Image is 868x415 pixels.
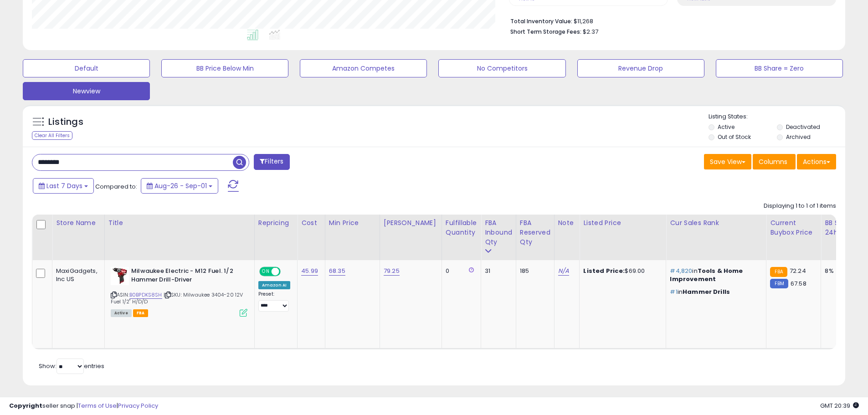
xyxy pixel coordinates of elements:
[770,279,788,288] small: FBM
[141,178,218,194] button: Aug-26 - Sep-01
[764,202,836,210] div: Displaying 1 to 1 of 1 items
[790,266,806,275] span: 72.24
[9,402,158,410] div: seller snap | |
[510,17,572,25] b: Total Inventory Value:
[485,267,509,275] div: 31
[753,154,796,169] button: Columns
[258,281,290,289] div: Amazon AI
[770,267,787,277] small: FBA
[32,131,72,140] div: Clear All Filters
[154,181,207,190] span: Aug-26 - Sep-01
[56,218,101,228] div: Store Name
[716,59,843,77] button: BB Share = Zero
[759,157,787,166] span: Columns
[670,288,759,296] p: in
[161,59,288,77] button: BB Price Below Min
[258,291,290,312] div: Preset:
[329,266,345,276] a: 68.35
[9,401,42,410] strong: Copyright
[704,154,751,169] button: Save View
[446,218,477,237] div: Fulfillable Quantity
[56,267,98,283] div: MaxiGadgets, Inc US
[260,268,272,276] span: ON
[384,266,400,276] a: 79.25
[301,218,321,228] div: Cost
[23,59,150,77] button: Default
[718,133,751,141] label: Out of Stock
[23,82,150,100] button: Newview
[825,267,855,275] div: 8%
[577,59,704,77] button: Revenue Drop
[446,267,474,275] div: 0
[78,401,117,410] a: Terms of Use
[48,116,83,128] h5: Listings
[329,218,376,228] div: Min Price
[558,266,569,276] a: N/A
[583,27,598,36] span: $2.37
[129,291,162,299] a: B0BPDKS8SH
[770,218,817,237] div: Current Buybox Price
[131,267,242,286] b: Milwaukee Electric - M12 Fuel. 1/2 Hammer Drill-Driver
[384,218,438,228] div: [PERSON_NAME]
[133,309,149,317] span: FBA
[46,181,82,190] span: Last 7 Days
[111,291,243,305] span: | SKU: Milwaukee 3404-20 12V Fuel 1/2" H/D/D
[108,218,251,228] div: Title
[485,218,512,247] div: FBA inbound Qty
[510,28,581,36] b: Short Term Storage Fees:
[300,59,427,77] button: Amazon Competes
[438,59,565,77] button: No Competitors
[279,268,294,276] span: OFF
[797,154,836,169] button: Actions
[670,267,759,283] p: in
[670,266,692,275] span: #4,820
[95,182,137,191] span: Compared to:
[111,267,247,316] div: ASIN:
[825,218,858,237] div: BB Share 24h.
[118,401,158,410] a: Privacy Policy
[510,15,829,26] li: $11,268
[520,218,550,247] div: FBA Reserved Qty
[709,113,845,121] p: Listing States:
[520,267,547,275] div: 185
[820,401,859,410] span: 2025-09-9 20:39 GMT
[786,133,811,141] label: Archived
[683,287,730,296] span: Hammer Drills
[670,266,743,283] span: Tools & Home Improvement
[301,266,318,276] a: 45.99
[258,218,293,228] div: Repricing
[254,154,289,170] button: Filters
[558,218,576,228] div: Note
[583,218,662,228] div: Listed Price
[583,267,659,275] div: $69.00
[111,309,132,317] span: All listings currently available for purchase on Amazon
[39,362,104,370] span: Show: entries
[786,123,820,131] label: Deactivated
[670,287,677,296] span: #1
[33,178,94,194] button: Last 7 Days
[111,267,129,285] img: 41I8FBcHZbL._SL40_.jpg
[670,218,762,228] div: Cur Sales Rank
[718,123,734,131] label: Active
[791,279,806,288] span: 67.58
[583,266,625,275] b: Listed Price:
